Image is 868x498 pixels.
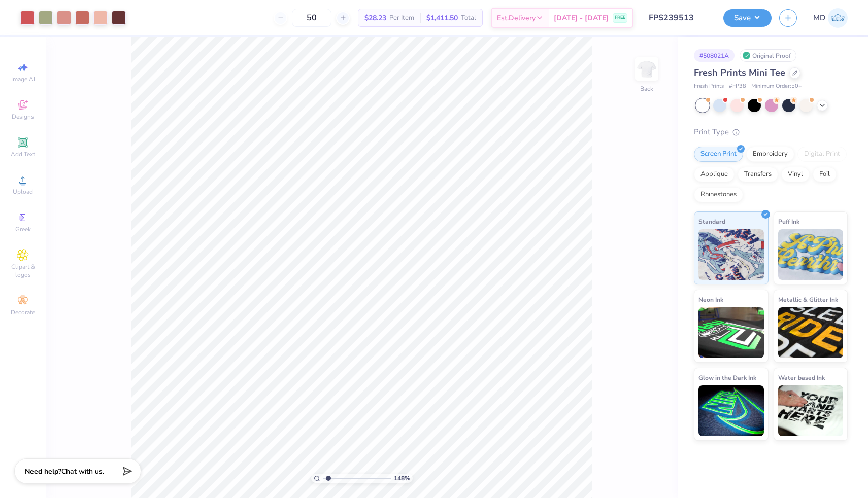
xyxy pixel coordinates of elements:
[637,59,657,79] img: Back
[797,147,847,162] div: Digital Print
[778,229,844,280] img: Puff Ink
[15,225,31,233] span: Greek
[729,82,746,91] span: # FP38
[781,167,810,182] div: Vinyl
[694,187,743,202] div: Rhinestones
[740,49,796,62] div: Original Proof
[778,294,838,305] span: Metallic & Glitter Ink
[694,66,785,79] span: Fresh Prints Mini Tee
[698,229,764,280] img: Standard
[723,9,772,27] button: Save
[61,467,104,476] span: Chat with us.
[778,385,844,436] img: Water based Ink
[292,9,331,27] input: – –
[694,82,724,91] span: Fresh Prints
[698,385,764,436] img: Glow in the Dark Ink
[389,13,414,23] span: Per Item
[11,308,35,316] span: Decorate
[813,12,825,24] span: MD
[461,13,476,23] span: Total
[426,13,458,23] span: $1,411.50
[813,8,848,28] a: MD
[778,372,825,383] span: Water based Ink
[813,167,837,182] div: Foil
[641,8,716,28] input: Untitled Design
[497,13,536,23] span: Est. Delivery
[694,49,735,62] div: # 508021A
[394,474,410,483] span: 148 %
[615,14,625,21] span: FREE
[828,8,848,28] img: Mads De Vera
[778,307,844,358] img: Metallic & Glitter Ink
[778,216,799,227] span: Puff Ink
[698,216,725,227] span: Standard
[694,167,735,182] div: Applique
[364,13,386,23] span: $28.23
[25,467,61,476] strong: Need help?
[698,294,723,305] span: Neon Ink
[11,75,35,83] span: Image AI
[5,263,41,279] span: Clipart & logos
[11,150,35,158] span: Add Text
[640,84,653,93] div: Back
[694,126,848,138] div: Print Type
[751,82,802,91] span: Minimum Order: 50 +
[694,147,743,162] div: Screen Print
[698,307,764,358] img: Neon Ink
[738,167,778,182] div: Transfers
[554,13,609,23] span: [DATE] - [DATE]
[12,113,34,121] span: Designs
[13,188,33,196] span: Upload
[746,147,794,162] div: Embroidery
[698,372,756,383] span: Glow in the Dark Ink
